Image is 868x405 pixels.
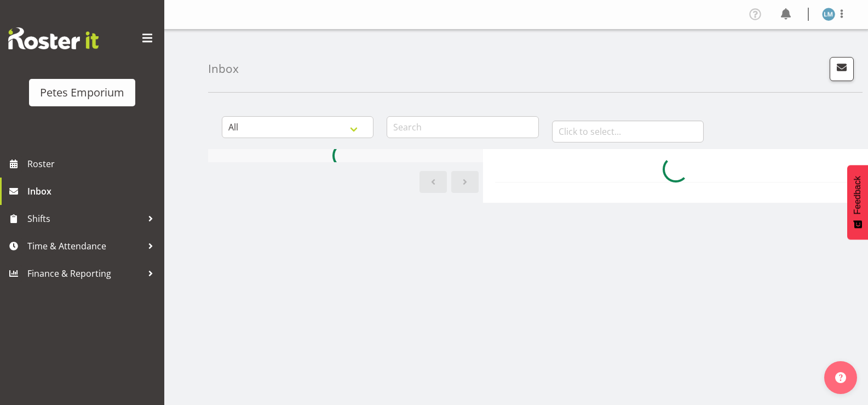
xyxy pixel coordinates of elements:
[27,265,142,282] span: Finance & Reporting
[552,121,704,142] input: Click to select...
[853,176,863,214] span: Feedback
[847,165,868,239] button: Feedback - Show survey
[8,27,99,49] img: Rosterit website logo
[387,116,538,138] input: Search
[822,8,835,21] img: lianne-morete5410.jpg
[27,238,142,254] span: Time & Attendance
[40,84,124,101] div: Petes Emporium
[27,156,159,172] span: Roster
[208,62,239,75] h4: Inbox
[27,183,159,199] span: Inbox
[451,171,479,193] a: Next page
[27,210,142,227] span: Shifts
[835,372,846,383] img: help-xxl-2.png
[419,171,447,193] a: Previous page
